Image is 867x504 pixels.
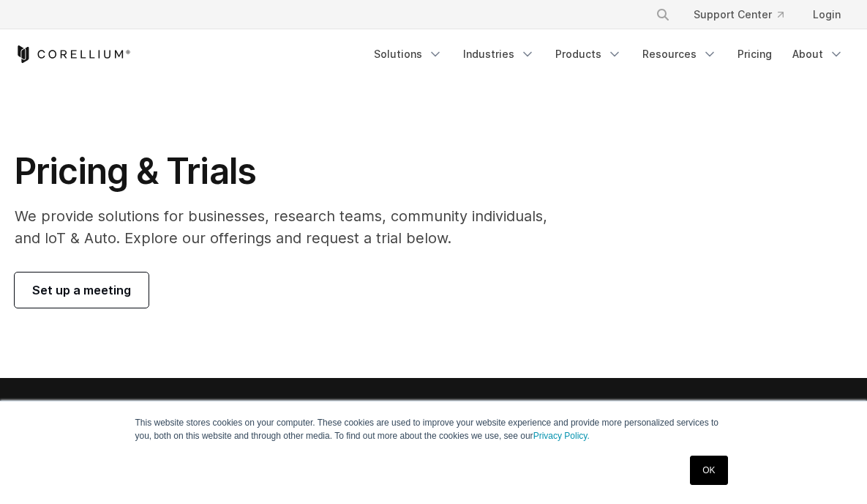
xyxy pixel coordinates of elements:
[454,41,544,67] a: Industries
[533,431,590,441] a: Privacy Policy.
[682,1,795,28] a: Support Center
[15,205,563,249] p: We provide solutions for businesses, research teams, community individuals, and IoT & Auto. Explo...
[690,456,727,485] a: OK
[784,41,852,67] a: About
[15,149,563,193] h1: Pricing & Trials
[365,41,852,67] div: Navigation Menu
[15,45,131,63] a: Corellium Home
[801,1,852,28] a: Login
[729,41,781,67] a: Pricing
[15,273,149,308] a: Set up a meeting
[634,41,726,67] a: Resources
[638,1,852,28] div: Navigation Menu
[547,41,631,67] a: Products
[365,41,451,67] a: Solutions
[650,1,676,28] button: Search
[32,281,131,299] span: Set up a meeting
[135,416,732,442] p: This website stores cookies on your computer. These cookies are used to improve your website expe...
